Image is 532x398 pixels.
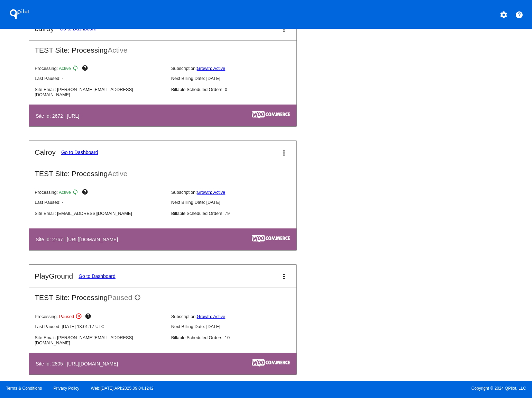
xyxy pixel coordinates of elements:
h2: TEST Site: Processing [29,288,296,302]
a: Growth: Active [197,66,226,71]
mat-icon: more_vert [280,25,288,33]
h2: PlayGround [35,272,73,280]
p: Next Billing Date: [DATE] [171,76,302,81]
a: Privacy Policy [54,386,80,391]
p: Billable Scheduled Orders: 79 [171,211,302,216]
p: Subscription: [171,190,302,195]
mat-icon: settings [499,11,508,19]
h1: QPilot [6,7,34,21]
p: Subscription: [171,314,302,319]
h4: Site Id: 2805 | [URL][DOMAIN_NAME] [36,361,121,367]
span: Active [59,66,71,71]
mat-icon: more_vert [280,149,288,157]
span: Paused [59,314,74,319]
span: Active [108,46,127,54]
mat-icon: pause_circle_outline [134,294,143,302]
mat-icon: help [515,11,523,19]
a: Terms & Conditions [6,386,42,391]
h2: TEST Site: Processing [29,164,296,178]
mat-icon: sync [72,65,80,73]
mat-icon: pause_circle_outline [75,313,84,321]
span: Copyright © 2024 QPilot, LLC [272,386,526,391]
p: Site Email: [PERSON_NAME][EMAIL_ADDRESS][DOMAIN_NAME] [35,87,165,97]
span: Active [59,190,71,195]
p: Processing: [35,313,165,321]
img: c53aa0e5-ae75-48aa-9bee-956650975ee5 [252,235,290,243]
p: Last Paused: - [35,200,165,205]
p: Next Billing Date: [DATE] [171,324,302,329]
p: Site Email: [PERSON_NAME][EMAIL_ADDRESS][DOMAIN_NAME] [35,335,165,345]
p: Last Paused: [DATE] 13:01:17 UTC [35,324,165,329]
mat-icon: help [85,313,93,321]
mat-icon: more_vert [280,272,288,281]
p: Processing: [35,189,165,197]
span: Paused [108,293,132,301]
p: Subscription: [171,66,302,71]
p: Site Email: [EMAIL_ADDRESS][DOMAIN_NAME] [35,211,165,216]
img: c53aa0e5-ae75-48aa-9bee-956650975ee5 [252,359,290,367]
p: Processing: [35,65,165,73]
a: Growth: Active [197,314,226,319]
a: Go to Dashboard [59,26,97,31]
mat-icon: help [82,65,90,73]
h2: Calroy [35,148,56,156]
h2: calroy [35,25,54,33]
p: Next Billing Date: [DATE] [171,200,302,205]
img: c53aa0e5-ae75-48aa-9bee-956650975ee5 [252,111,290,119]
p: Billable Scheduled Orders: 0 [171,87,302,92]
p: Billable Scheduled Orders: 10 [171,335,302,340]
span: Active [108,170,127,178]
a: Go to Dashboard [79,273,116,279]
mat-icon: help [82,189,90,197]
h4: Site Id: 2672 | [URL] [36,113,83,119]
h4: Site Id: 2767 | [URL][DOMAIN_NAME] [36,237,121,242]
h2: TEST Site: Processing [29,40,296,54]
a: Growth: Active [197,190,226,195]
p: Last Paused: - [35,76,165,81]
mat-icon: sync [72,189,80,197]
a: Web:[DATE] API:2025.09.04.1242 [91,386,154,391]
a: Go to Dashboard [61,150,98,155]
